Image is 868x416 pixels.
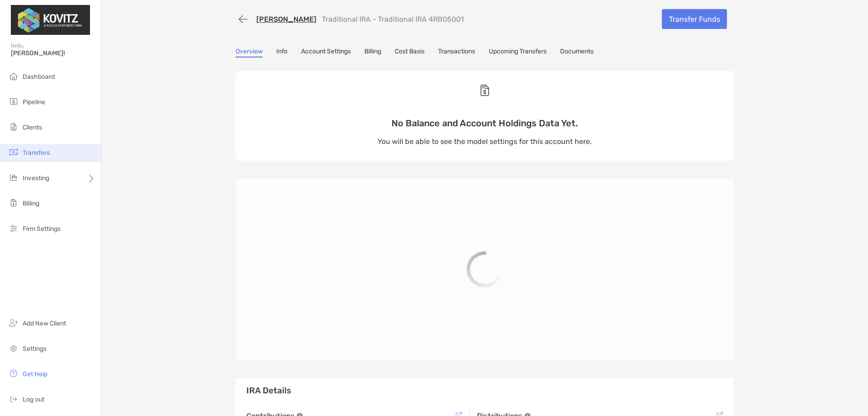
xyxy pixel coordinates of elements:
[23,200,39,207] span: Billing
[8,317,19,328] img: add_new_client icon
[23,320,66,327] span: Add New Client
[8,343,19,354] img: settings icon
[8,96,19,107] img: pipeline icon
[662,9,727,29] a: Transfer Funds
[23,98,45,106] span: Pipeline
[256,15,316,24] a: [PERSON_NAME]
[301,48,351,57] a: Account Settings
[11,4,90,36] img: Zoe Logo
[23,225,61,233] span: Firm Settings
[8,121,19,132] img: clients icon
[246,385,723,396] h3: IRA Details
[23,396,44,403] span: Log out
[8,197,19,208] img: billing icon
[8,368,19,379] img: get-help icon
[23,149,50,157] span: Transfers
[8,393,19,404] img: logout icon
[395,48,425,57] a: Cost Basis
[236,48,263,57] a: Overview
[11,49,95,57] span: [PERSON_NAME]!
[322,15,464,24] p: Traditional IRA - Traditional IRA 4RB05001
[276,48,288,57] a: Info
[438,48,475,57] a: Transactions
[8,223,19,234] img: firm-settings icon
[8,71,19,81] img: dashboard icon
[23,370,47,378] span: Get Help
[364,48,381,57] a: Billing
[377,136,592,147] p: You will be able to see the model settings for this account here.
[489,48,547,57] a: Upcoming Transfers
[377,118,592,129] p: No Balance and Account Holdings Data Yet.
[8,172,19,183] img: investing icon
[23,345,47,353] span: Settings
[23,174,49,182] span: Investing
[8,147,19,158] img: transfers icon
[23,73,55,81] span: Dashboard
[23,124,42,131] span: Clients
[560,48,594,57] a: Documents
